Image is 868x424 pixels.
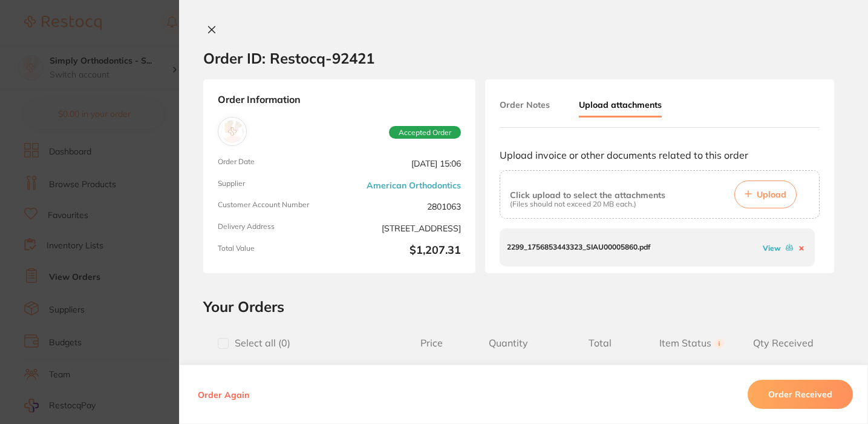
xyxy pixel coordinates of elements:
p: (Files should not exceed 20 MB each.) [510,200,665,208]
button: Upload [734,181,797,208]
span: Order Date [218,157,334,170]
p: 2299_1756853443323_SIAU00005860.pdf [507,243,650,251]
button: Order Notes [500,94,550,116]
span: Qty Received [737,337,829,349]
span: Accepted Order [389,126,461,139]
h2: Order ID: Restocq- 92421 [203,49,374,67]
span: Delivery Address [218,222,334,234]
h2: Your Orders [203,297,844,316]
button: Upload attachments [579,94,662,118]
a: American Orthodontics [367,181,461,190]
button: Order Received [748,380,853,409]
p: Upload invoice or other documents related to this order [500,150,820,161]
strong: Order Information [218,94,461,107]
span: Total [554,337,646,349]
a: View [763,243,781,253]
b: $1,207.31 [344,244,461,259]
span: Total Value [218,244,334,259]
span: [DATE] 15:06 [344,157,461,170]
button: Order Again [194,389,253,400]
span: Customer Account Number [218,200,334,213]
span: 2801063 [344,200,461,213]
p: Click upload to select the attachments [510,190,665,200]
span: Quantity [462,337,554,349]
span: [STREET_ADDRESS] [344,222,461,234]
img: American Orthodontics [221,120,244,143]
span: Upload [757,189,786,200]
span: Price [401,337,462,349]
span: Item Status [646,337,738,349]
span: Supplier [218,179,334,191]
span: Select all ( 0 ) [229,337,290,349]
